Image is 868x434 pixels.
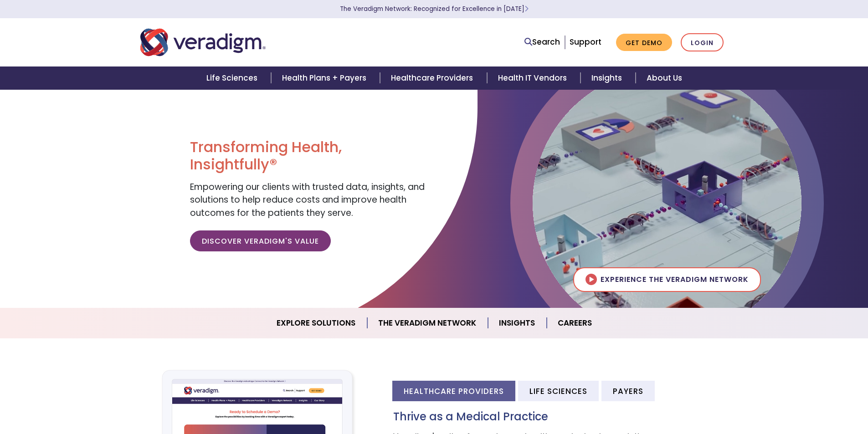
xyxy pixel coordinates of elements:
[681,33,724,52] a: Login
[190,138,427,174] h1: Transforming Health, Insightfully®
[340,5,529,13] a: The Veradigm Network: Recognized for Excellence in [DATE]Learn More
[380,66,487,90] a: Healthcare Providers
[392,381,515,401] li: Healthcare Providers
[271,66,380,90] a: Health Plans + Payers
[190,181,425,219] span: Empowering our clients with trusted data, insights, and solutions to help reduce costs and improv...
[393,410,728,424] h3: Thrive as a Medical Practice
[367,311,488,335] a: The Veradigm Network
[547,311,603,335] a: Careers
[524,5,529,13] span: Learn More
[616,34,672,51] a: Get Demo
[190,230,331,251] a: Discover Veradigm's Value
[488,311,547,335] a: Insights
[570,36,601,47] a: Support
[524,36,560,48] a: Search
[518,381,599,401] li: Life Sciences
[140,27,266,57] img: Veradigm logo
[636,66,693,90] a: About Us
[266,311,367,335] a: Explore Solutions
[580,66,636,90] a: Insights
[601,381,655,401] li: Payers
[195,66,271,90] a: Life Sciences
[487,66,580,90] a: Health IT Vendors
